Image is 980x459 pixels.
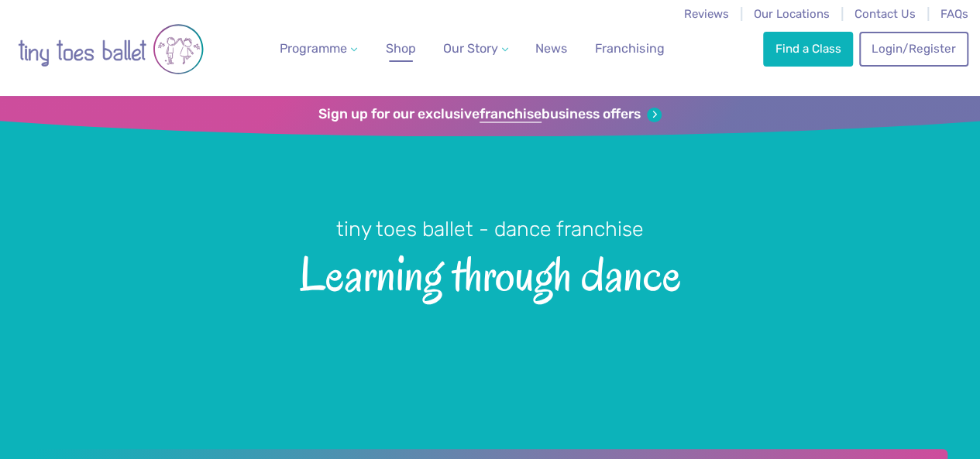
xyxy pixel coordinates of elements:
[25,243,955,300] span: Learning through dance
[589,33,670,64] a: Franchising
[535,41,567,56] span: News
[480,106,542,123] strong: franchise
[336,217,644,241] small: tiny toes ballet - dance franchise
[443,41,498,56] span: Our Story
[763,32,853,66] a: Find a Class
[380,33,422,64] a: Shop
[854,7,916,21] a: Contact Us
[280,41,347,56] span: Programme
[595,41,664,56] span: Franchising
[18,10,204,88] img: tiny toes ballet
[684,7,729,21] a: Reviews
[940,7,968,21] a: FAQs
[754,7,830,21] a: Our Locations
[859,32,968,66] a: Login/Register
[437,33,514,64] a: Our Story
[529,33,573,64] a: News
[273,33,363,64] a: Programme
[386,41,416,56] span: Shop
[318,106,662,123] a: Sign up for our exclusivefranchisebusiness offers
